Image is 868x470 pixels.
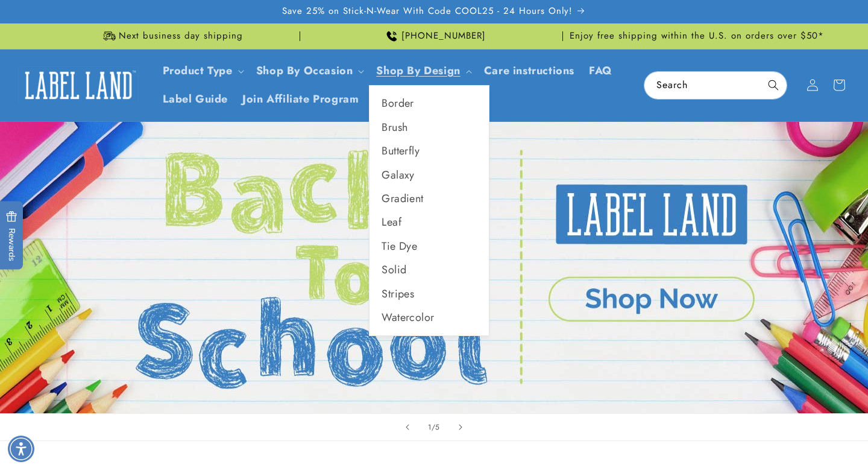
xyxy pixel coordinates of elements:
span: 1 [428,421,432,433]
span: [PHONE_NUMBER] [401,30,486,42]
a: Shop By Design [376,63,460,78]
button: Search [760,72,787,98]
summary: Shop By Design [369,57,476,85]
a: FAQ [582,57,620,85]
span: Save 25% on Stick-N-Wear With Code COOL25 - 24 Hours Only! [282,5,573,17]
span: Enjoy free shipping within the U.S. on orders over $50* [570,30,824,42]
a: Butterfly [370,139,489,163]
a: Galaxy [370,164,489,187]
button: Next slide [447,414,474,440]
div: Announcement [42,24,300,49]
a: Label Land [14,62,143,109]
a: Care instructions [477,57,582,85]
div: Announcement [305,24,563,49]
a: Solid [370,258,489,282]
a: Join Affiliate Program [235,85,366,113]
span: 5 [435,421,440,433]
a: Border [370,92,489,115]
a: Product Type [163,63,233,78]
a: Leaf [370,211,489,234]
div: Announcement [568,24,826,49]
summary: Shop By Occasion [249,57,370,85]
span: Rewards [6,211,17,261]
a: Watercolor [370,306,489,329]
a: Label Guide [156,85,236,113]
span: FAQ [589,64,612,78]
span: / [432,421,436,433]
summary: Product Type [156,57,249,85]
span: Shop By Occasion [256,64,353,78]
button: Previous slide [394,414,421,440]
a: Brush [370,116,489,139]
a: Stripes [370,282,489,306]
a: Tie Dye [370,235,489,258]
span: Next business day shipping [119,30,243,42]
span: Join Affiliate Program [242,92,359,106]
a: Gradient [370,187,489,211]
div: Accessibility Menu [8,436,34,462]
span: Label Guide [163,92,228,106]
img: Label Land [18,66,139,104]
span: Care instructions [484,64,574,78]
